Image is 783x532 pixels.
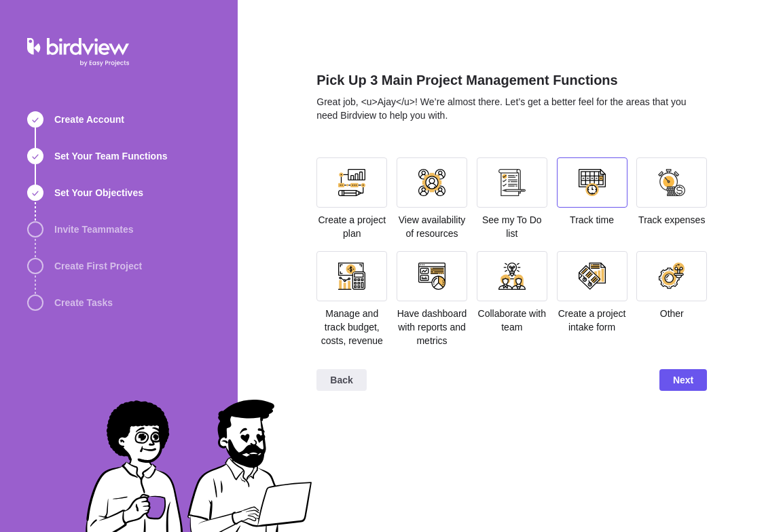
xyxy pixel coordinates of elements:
span: Next [659,369,707,391]
span: Track expenses [638,214,705,225]
span: Collaborate with team [478,308,546,332]
span: Invite Teammates [54,223,133,236]
span: See my To Do list [482,214,542,239]
h2: Pick Up 3 Main Project Management Functions [316,71,707,95]
span: Create Tasks [54,296,113,309]
span: View availability of resources [399,214,466,239]
span: Create First Project [54,259,142,273]
span: Back [330,372,352,388]
span: Have dashboard with reports and metrics [397,308,467,346]
span: Create a project plan [318,214,386,239]
span: Next [673,372,693,388]
span: Set Your Objectives [54,186,143,199]
span: Great job, <u>Ajay</u>! We’re almost there. Let’s get a better feel for the areas that you need B... [316,96,686,121]
span: Other [660,308,684,319]
span: Back [316,369,366,391]
span: Track time [570,214,614,225]
span: Create a project intake form [558,308,626,332]
span: Set Your Team Functions [54,149,167,163]
span: Create Account [54,113,124,126]
span: Manage and track budget, costs, revenue [321,308,383,346]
